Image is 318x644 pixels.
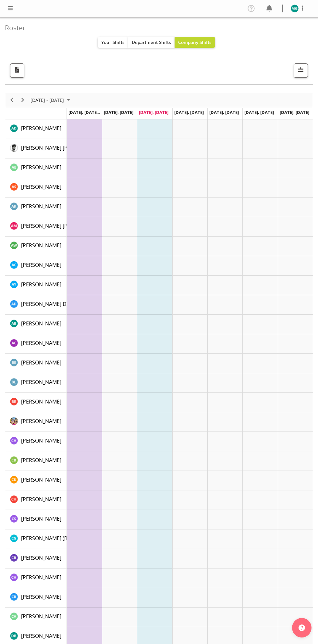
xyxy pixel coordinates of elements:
[291,5,299,12] img: min-guo11569.jpg
[5,24,308,32] h4: Roster
[101,39,125,45] span: Your Shifts
[299,624,305,631] img: help-xxl-2.png
[128,37,175,48] button: Department Shifts
[98,37,128,48] button: Your Shifts
[132,39,171,45] span: Department Shifts
[175,37,215,48] button: Company Shifts
[294,63,308,78] button: Filter Shifts
[10,63,24,78] button: Download a PDF of the roster according to the set date range.
[178,39,212,45] span: Company Shifts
